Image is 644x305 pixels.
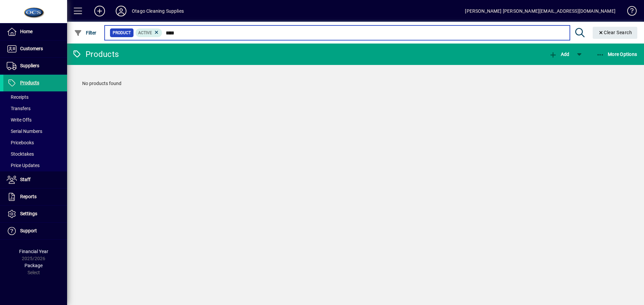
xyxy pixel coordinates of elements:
[622,1,636,23] a: Knowledge Base
[89,5,110,17] button: Add
[20,29,33,34] span: Home
[3,126,67,137] a: Serial Numbers
[132,6,184,16] div: Otago Cleaning Supplies
[113,29,131,36] span: Product
[72,49,119,60] div: Products
[3,41,67,57] a: Customers
[593,27,638,39] button: Clear
[7,94,29,100] span: Receipts
[3,206,67,222] a: Settings
[7,106,31,111] span: Transfers
[3,58,67,74] a: Suppliers
[20,177,31,182] span: Staff
[3,23,67,40] a: Home
[595,48,639,60] button: More Options
[19,249,48,254] span: Financial Year
[75,73,636,94] div: No products found
[3,188,67,205] a: Reports
[20,46,43,51] span: Customers
[3,114,67,126] a: Write Offs
[74,30,97,35] span: Filter
[3,160,67,171] a: Price Updates
[110,5,132,17] button: Profile
[465,6,615,16] div: [PERSON_NAME] [PERSON_NAME][EMAIL_ADDRESS][DOMAIN_NAME]
[3,171,67,188] a: Staff
[7,129,42,134] span: Serial Numbers
[7,151,34,157] span: Stocktakes
[138,30,152,35] span: Active
[3,91,67,103] a: Receipts
[20,80,39,85] span: Products
[20,63,39,68] span: Suppliers
[3,137,67,148] a: Pricebooks
[596,52,637,57] span: More Options
[20,211,37,216] span: Settings
[20,194,37,199] span: Reports
[598,30,632,35] span: Clear Search
[3,103,67,114] a: Transfers
[72,27,98,39] button: Filter
[3,223,67,239] a: Support
[547,48,571,60] button: Add
[20,228,37,233] span: Support
[3,148,67,160] a: Stocktakes
[24,263,43,268] span: Package
[7,163,40,168] span: Price Updates
[7,140,34,145] span: Pricebooks
[7,117,32,123] span: Write Offs
[549,52,569,57] span: Add
[136,28,162,37] mat-chip: Activation Status: Active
